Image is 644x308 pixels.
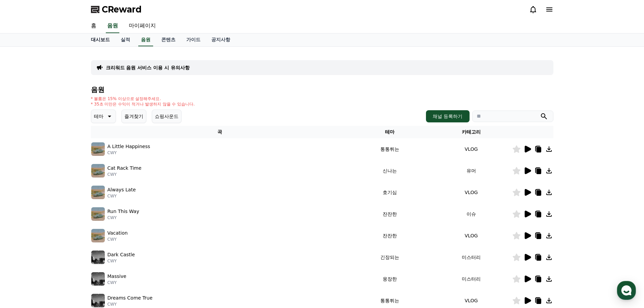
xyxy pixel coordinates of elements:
[121,110,146,123] button: 즐겨찾기
[108,193,136,199] p: CWY
[21,224,25,230] span: 홈
[91,142,105,156] img: music
[102,4,142,15] span: CReward
[91,96,195,101] p: * 볼륨은 15% 이상으로 설정해주세요.
[349,203,430,225] td: 잔잔한
[108,280,126,285] p: CWY
[87,214,130,231] a: 설정
[104,224,113,230] span: 설정
[45,214,87,231] a: 대화
[91,294,105,307] img: music
[108,172,142,177] p: CWY
[91,272,105,286] img: music
[108,186,136,193] p: Always Late
[430,246,512,268] td: 미스터리
[108,165,142,172] p: Cat Rack Time
[108,208,139,215] p: Run This Way
[430,225,512,246] td: VLOG
[108,251,135,258] p: Dark Castle
[181,33,206,46] a: 가이드
[108,230,128,237] p: Vacation
[426,110,469,122] button: 채널 등록하기
[91,251,105,264] img: music
[349,268,430,290] td: 웅장한
[106,64,190,71] a: 크리워드 음원 서비스 이용 시 유의사항
[349,182,430,203] td: 호기심
[2,214,45,231] a: 홈
[108,294,153,302] p: Dreams Come True
[91,4,142,15] a: CReward
[108,258,135,264] p: CWY
[349,246,430,268] td: 긴장되는
[206,33,236,46] a: 공지사항
[156,33,181,46] a: 콘텐츠
[115,33,136,46] a: 실적
[62,225,70,230] span: 대화
[430,268,512,290] td: 미스터리
[108,215,139,220] p: CWY
[430,138,512,160] td: VLOG
[430,160,512,182] td: 유머
[91,229,105,242] img: music
[108,273,126,280] p: Massive
[91,126,349,138] th: 곡
[91,207,105,221] img: music
[86,19,102,33] a: 홈
[123,19,161,33] a: 마이페이지
[430,182,512,203] td: VLOG
[430,203,512,225] td: 이슈
[430,126,512,138] th: 카테고리
[106,19,119,33] a: 음원
[108,237,128,242] p: CWY
[349,160,430,182] td: 신나는
[91,86,553,93] h4: 음원
[108,302,153,307] p: CWY
[86,33,115,46] a: 대시보드
[108,143,150,150] p: A Little Happiness
[94,112,103,121] p: 테마
[138,33,153,46] a: 음원
[91,186,105,199] img: music
[349,138,430,160] td: 통통튀는
[349,225,430,246] td: 잔잔한
[91,164,105,177] img: music
[91,101,195,107] p: * 35초 미만은 수익이 적거나 발생하지 않을 수 있습니다.
[91,110,116,123] button: 테마
[152,110,182,123] button: 쇼핑사운드
[349,126,430,138] th: 테마
[108,150,150,156] p: CWY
